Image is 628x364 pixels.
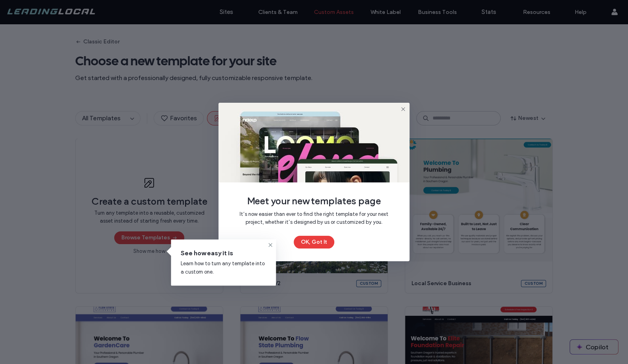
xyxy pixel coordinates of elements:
[231,195,397,207] span: Meet your new templates page
[218,103,410,182] img: templates_page_announcement.jpg
[180,260,264,275] span: Learn how to turn any template into a custom one.
[231,210,397,226] span: It’s now easier than ever to find the right template for your next project, whether it’s designed...
[180,249,266,258] span: See how easy it is
[18,6,35,13] span: Help
[294,236,334,249] button: OK, Got It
